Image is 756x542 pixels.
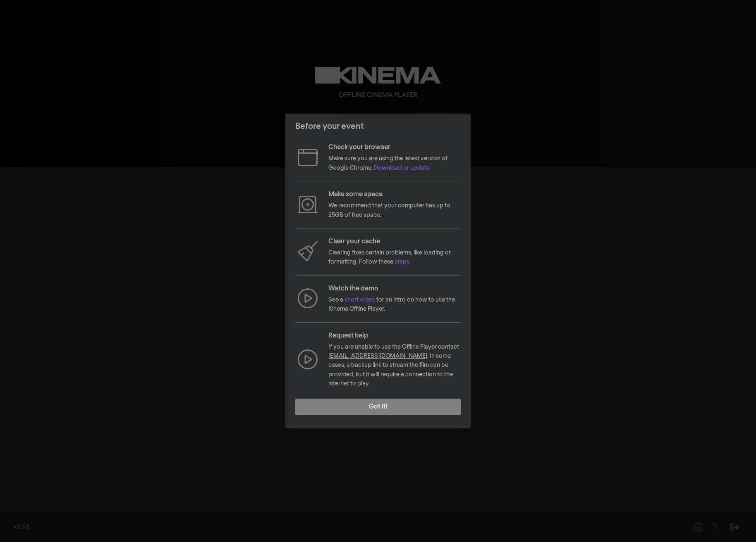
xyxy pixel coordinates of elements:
header: Before your event [285,114,471,139]
a: short video [345,297,375,303]
p: Clear your cache [328,237,461,247]
button: Got it! [295,399,461,415]
a: steps [395,259,409,265]
p: If you are unable to use the Offline Player contact . In some cases, a backup link to stream the ... [328,342,461,389]
p: See a for an intro on how to use the Kinema Offline Player. [328,295,461,314]
p: We recommend that your computer has up to 25GB of free space. [328,201,461,220]
p: Make some space [328,190,461,200]
p: Clearing fixes certain problems, like loading or formatting. Follow these . [328,248,461,267]
p: Request help [328,331,461,341]
p: Watch the demo [328,284,461,294]
p: Make sure you are using the latest version of Google Chrome. [328,154,461,173]
p: Check your browser [328,143,461,152]
a: [EMAIL_ADDRESS][DOMAIN_NAME] [328,353,427,359]
a: Download or update [374,165,430,171]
